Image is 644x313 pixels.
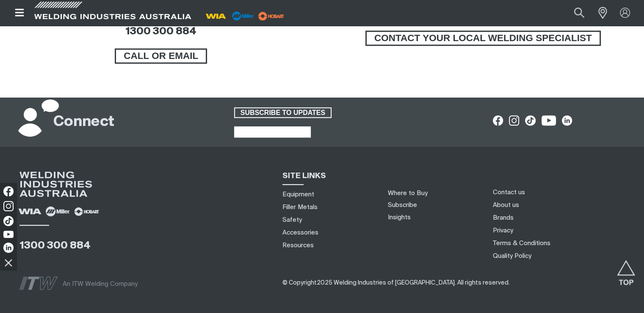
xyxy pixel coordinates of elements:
nav: Sitemap [279,188,378,252]
a: About us [493,201,519,210]
img: Facebook [3,186,14,196]
img: hide socials [1,255,16,270]
a: 1300 300 884 [125,26,196,36]
nav: Footer [490,186,641,263]
a: SUBSCRIBE TO UPDATES [234,107,332,118]
a: Safety [282,215,302,224]
a: Insights [388,214,411,221]
span: CALL OR EMAIL [116,48,206,64]
a: miller [256,13,287,19]
a: Quality Policy [493,252,531,260]
a: 1300 300 884 [19,240,91,251]
a: Privacy [493,226,513,235]
button: Scroll to top [616,260,636,279]
img: TikTok [3,216,14,226]
h2: Connect [53,113,114,131]
span: ​​​​​​​​​​​​​​​​​​ ​​​​​​ [282,279,510,286]
a: Contact us [493,188,525,197]
a: Terms & Conditions [493,239,550,248]
a: SALES & SUPPORT [234,126,311,137]
img: miller [256,10,287,22]
a: Accessories [282,228,318,237]
input: Product name or item number... [554,3,594,22]
a: Equipment [282,190,314,199]
span: SUBSCRIBE TO UPDATES [235,107,331,118]
img: YouTube [3,231,14,238]
span: An ITW Welding Company [63,281,138,287]
img: LinkedIn [3,243,14,253]
a: Filler Metals [282,203,318,212]
a: CONTACT YOUR LOCAL WELDING SPECIALIST [365,31,601,46]
a: CALL OR EMAIL [115,48,207,64]
button: Search products [565,3,594,22]
span: CONTACT YOUR LOCAL WELDING SPECIALIST [367,31,600,46]
a: Resources [282,241,314,250]
a: Where to Buy [388,190,428,196]
span: SALES & SUPPORT [235,126,310,137]
span: © Copyright 2025 Welding Industries of [GEOGRAPHIC_DATA] . All rights reserved. [282,280,510,286]
span: SITE LINKS [282,172,326,180]
a: Brands [493,213,514,222]
img: Instagram [3,201,14,211]
a: Subscribe [388,202,417,208]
